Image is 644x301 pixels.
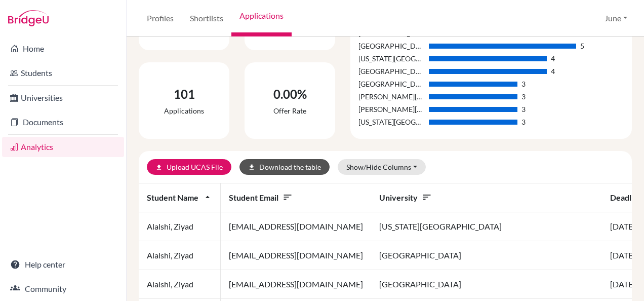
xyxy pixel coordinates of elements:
[422,192,432,202] i: sort
[273,85,307,103] div: 0.00%
[551,66,555,77] div: 4
[221,212,371,241] td: [EMAIL_ADDRESS][DOMAIN_NAME]
[358,79,425,89] div: [GEOGRAPHIC_DATA]
[358,117,425,127] div: [US_STATE][GEOGRAPHIC_DATA], [GEOGRAPHIC_DATA]
[221,270,371,299] td: [EMAIL_ADDRESS][DOMAIN_NAME]
[521,104,526,115] div: 3
[2,112,124,132] a: Documents
[371,212,602,241] td: [US_STATE][GEOGRAPHIC_DATA]
[2,63,124,83] a: Students
[358,91,425,102] div: [PERSON_NAME][GEOGRAPHIC_DATA][US_STATE]
[2,137,124,157] a: Analytics
[139,241,221,270] td: Alalshi, Ziyad
[139,270,221,299] td: Alalshi, Ziyad
[164,105,204,116] div: Applications
[2,39,124,59] a: Home
[139,212,221,241] td: Alalshi, Ziyad
[358,53,425,64] div: [US_STATE][GEOGRAPHIC_DATA]
[164,85,204,103] div: 101
[221,241,371,270] td: [EMAIL_ADDRESS][DOMAIN_NAME]
[521,79,526,89] div: 3
[229,193,293,202] span: Student email
[371,241,602,270] td: [GEOGRAPHIC_DATA]
[521,117,526,127] div: 3
[147,159,231,175] a: uploadUpload UCAS File
[358,66,425,77] div: [GEOGRAPHIC_DATA][US_STATE]
[358,41,425,51] div: [GEOGRAPHIC_DATA][US_STATE]
[203,192,213,202] i: arrow_drop_up
[580,41,584,51] div: 5
[338,159,426,175] button: Show/Hide Columns
[358,104,425,115] div: [PERSON_NAME][GEOGRAPHIC_DATA][PERSON_NAME]
[147,193,213,202] span: Student name
[248,164,255,171] i: download
[379,193,432,202] span: University
[273,105,307,116] div: Offer rate
[551,53,555,64] div: 4
[2,279,124,299] a: Community
[521,91,526,102] div: 3
[283,192,293,202] i: sort
[371,270,602,299] td: [GEOGRAPHIC_DATA]
[155,164,163,171] i: upload
[2,88,124,108] a: Universities
[600,9,632,28] button: June
[2,254,124,275] a: Help center
[8,10,49,26] img: Bridge-U
[239,159,330,175] button: downloadDownload the table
